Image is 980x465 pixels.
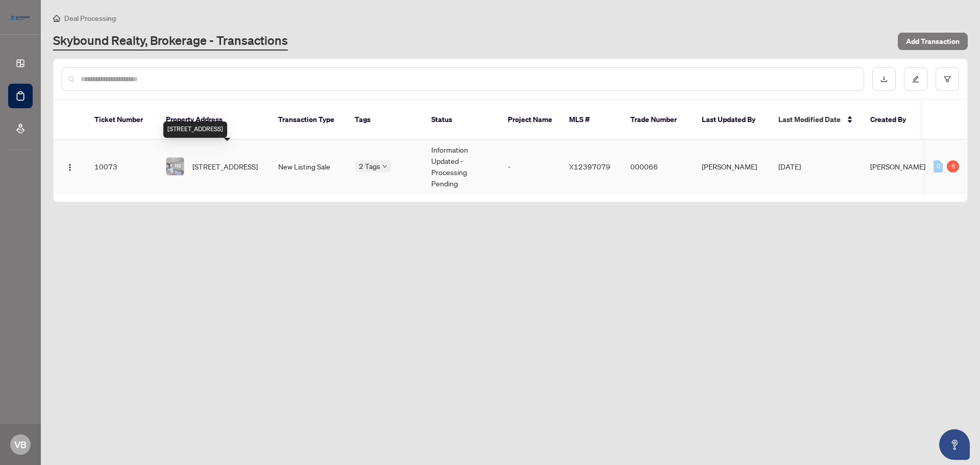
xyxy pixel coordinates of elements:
button: Logo [62,158,78,175]
span: Last Modified Date [778,114,841,125]
button: download [872,67,896,91]
button: Add Transaction [898,33,968,50]
button: Open asap [939,429,970,460]
th: MLS # [561,100,622,140]
span: download [880,76,888,83]
span: [PERSON_NAME] [870,162,925,171]
span: edit [912,76,919,83]
span: X12397079 [569,162,610,171]
td: 10073 [86,140,158,193]
td: New Listing Sale [270,140,347,193]
span: VB [14,437,27,452]
div: [STREET_ADDRESS] [163,121,227,138]
td: - [500,140,561,193]
span: 2 Tags [359,160,380,172]
th: Last Updated By [694,100,770,140]
span: [STREET_ADDRESS] [192,161,258,172]
a: Skybound Realty, Brokerage - Transactions [53,32,288,51]
td: 000066 [622,140,694,193]
div: 0 [934,160,943,173]
th: Last Modified Date [770,100,862,140]
img: thumbnail-img [166,158,184,175]
span: down [382,164,387,169]
span: home [53,15,60,22]
span: filter [944,76,951,83]
th: Tags [347,100,423,140]
button: edit [904,67,927,91]
button: filter [936,67,959,91]
img: Logo [66,163,74,172]
th: Project Name [500,100,561,140]
td: Information Updated - Processing Pending [423,140,500,193]
th: Trade Number [622,100,694,140]
th: Ticket Number [86,100,158,140]
img: logo [8,13,33,23]
th: Transaction Type [270,100,347,140]
td: [PERSON_NAME] [694,140,770,193]
th: Status [423,100,500,140]
span: Deal Processing [64,14,116,23]
div: 6 [947,160,959,173]
th: Property Address [158,100,270,140]
span: [DATE] [778,162,801,171]
span: Add Transaction [906,33,960,50]
th: Created By [862,100,923,140]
